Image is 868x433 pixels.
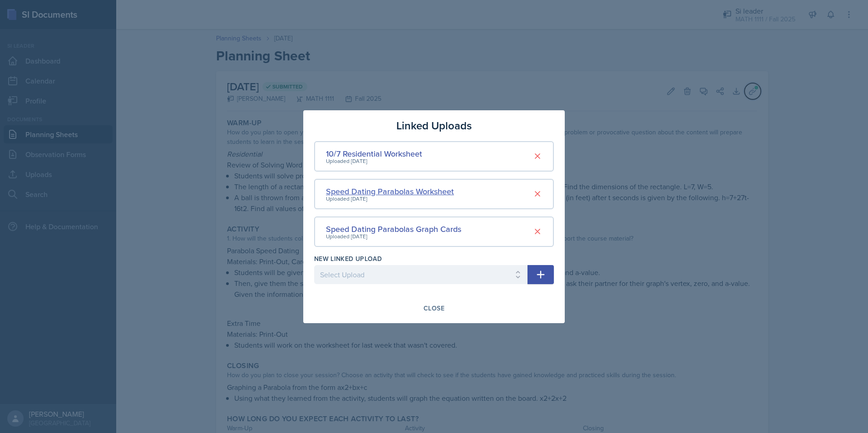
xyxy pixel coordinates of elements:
[326,232,461,241] div: Uploaded [DATE]
[326,223,461,235] div: Speed Dating Parabolas Graph Cards
[326,157,422,165] div: Uploaded [DATE]
[424,305,444,312] div: Close
[396,118,472,134] h3: Linked Uploads
[314,254,382,263] label: New Linked Upload
[326,185,454,197] div: Speed Dating Parabolas Worksheet
[326,195,454,203] div: Uploaded [DATE]
[326,148,422,160] div: 10/7 Residential Worksheet
[418,300,450,316] button: Close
